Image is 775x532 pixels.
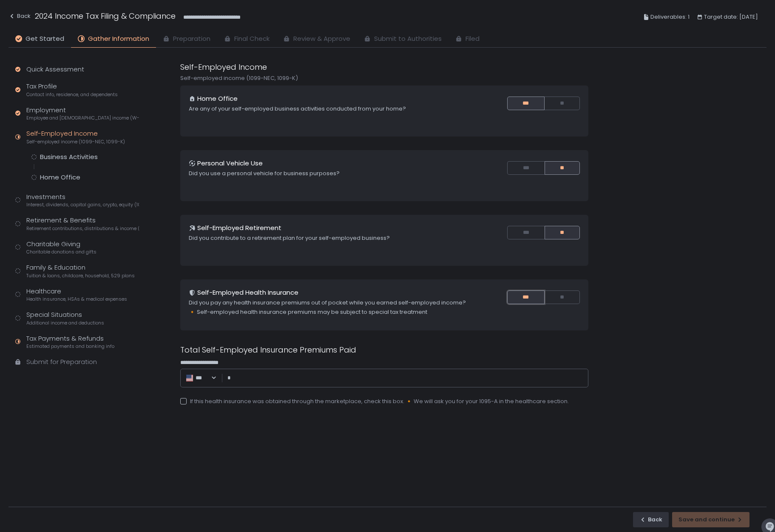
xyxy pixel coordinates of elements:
div: Special Situations [26,310,104,326]
div: Self-Employed Income [26,129,125,145]
div: Charitable Giving [26,239,97,256]
div: Did you pay any health insurance premiums out of pocket while you earned self-employed income? [189,299,473,307]
div: Search for option [185,374,217,382]
span: Charitable donations and gifts [26,249,97,255]
div: Are any of your self-employed business activities conducted from your home? [189,105,473,113]
span: Final Check [234,34,270,44]
div: 🔸 Self-employed health insurance premiums may be subject to special tax treatment [189,308,473,316]
div: Business Activities [40,153,98,161]
span: Additional income and deductions [26,320,104,326]
div: Tax Payments & Refunds [26,334,114,350]
input: Search for option [207,374,210,382]
span: Interest, dividends, capital gains, crypto, equity (1099s, K-1s) [26,202,139,208]
div: Healthcare [26,287,127,303]
div: Investments [26,192,139,208]
span: Review & Approve [293,34,350,44]
div: Retirement & Benefits [26,216,139,232]
span: Preparation [173,34,210,44]
button: Back [9,10,31,24]
h1: Total Self-Employed Insurance Premiums Paid [180,344,356,356]
span: Estimated payments and banking info [26,343,114,350]
div: Quick Assessment [26,65,84,74]
div: Submit for Preparation [26,357,97,367]
h1: 2024 Income Tax Filing & Compliance [35,10,176,22]
h1: Self-Employed Income [180,61,267,73]
span: Self-employed income (1099-NEC, 1099-K) [26,139,125,145]
h1: Self-Employed Retirement [197,223,281,233]
h1: Self-Employed Health Insurance [197,288,298,298]
span: Tuition & loans, childcare, household, 529 plans [26,273,135,279]
span: Submit to Authorities [374,34,442,44]
div: Tax Profile [26,82,118,98]
h1: Personal Vehicle Use [197,159,263,168]
span: Contact info, residence, and dependents [26,91,118,98]
div: Back [639,516,662,523]
span: Filed [466,34,480,44]
div: Did you use a personal vehicle for business purposes? [189,170,473,177]
span: Employee and [DEMOGRAPHIC_DATA] income (W-2s) [26,115,139,121]
span: Gather Information [88,34,149,44]
div: Home Office [40,173,80,182]
div: Self-employed income (1099-NEC, 1099-K) [180,74,588,82]
span: Target date: [DATE] [704,12,758,22]
div: Family & Education [26,263,135,279]
span: Deliverables: 1 [650,12,690,22]
span: Health insurance, HSAs & medical expenses [26,296,127,302]
div: Did you contribute to a retirement plan for your self-employed business? [189,234,473,242]
h1: Home Office [197,94,238,104]
button: Back [633,512,669,527]
div: Back [9,11,31,21]
span: Retirement contributions, distributions & income (1099-R, 5498) [26,225,139,232]
span: Get Started [26,34,64,44]
div: Employment [26,105,139,122]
